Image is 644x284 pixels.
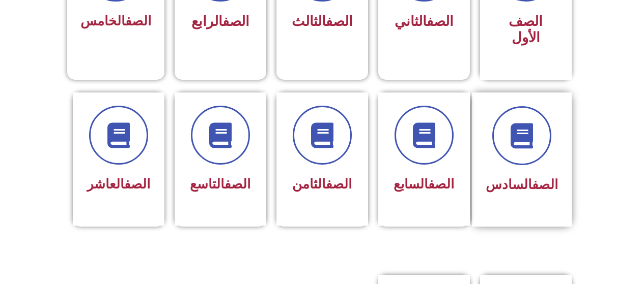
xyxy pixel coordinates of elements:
a: الصف [326,13,353,29]
span: الرابع [191,13,249,29]
span: السادس [486,177,558,192]
span: الصف الأول [509,13,543,46]
span: العاشر [87,176,150,192]
span: السابع [394,176,454,192]
span: التاسع [190,176,250,192]
a: الصف [532,177,558,192]
span: الثاني [395,13,454,29]
a: الصف [427,13,454,29]
a: الصف [225,176,250,192]
a: الصف [124,176,150,192]
a: الصف [125,13,151,28]
a: الصف [222,13,249,29]
span: الثامن [292,176,352,192]
span: الخامس [80,13,151,28]
a: الصف [326,176,352,192]
span: الثالث [292,13,353,29]
a: الصف [428,176,454,192]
